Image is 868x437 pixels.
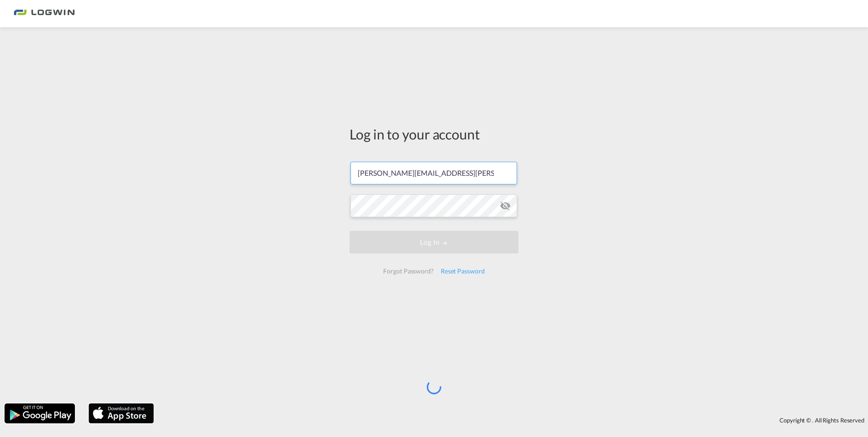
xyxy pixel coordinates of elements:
[350,162,517,184] input: Enter email/phone number
[88,402,155,424] img: apple.png
[380,263,437,279] div: Forgot Password?
[350,231,518,253] button: LOGIN
[350,124,518,144] div: Log in to your account
[500,200,511,211] md-icon: icon-eye-off
[14,4,75,24] img: bc73a0e0d8c111efacd525e4c8ad7d32.png
[437,263,488,279] div: Reset Password
[4,402,76,424] img: google.png
[158,412,868,428] div: Copyright © . All Rights Reserved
